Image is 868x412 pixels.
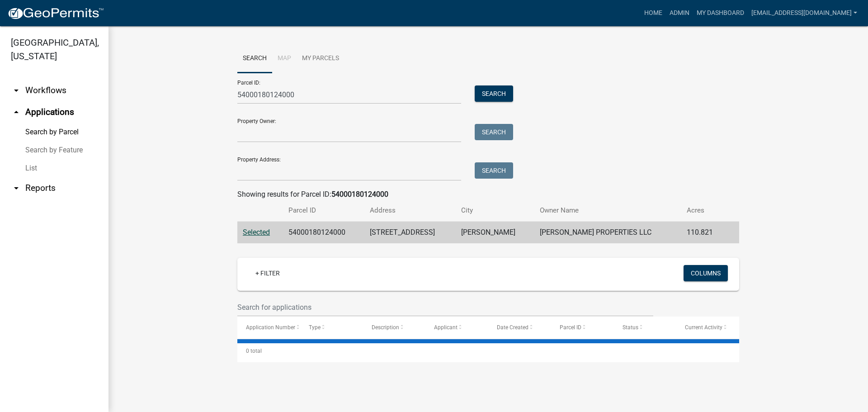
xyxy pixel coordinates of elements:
i: arrow_drop_up [11,107,22,118]
datatable-header-cell: Applicant [425,317,488,338]
td: 54000180124000 [283,222,364,244]
td: [PERSON_NAME] [456,222,534,244]
datatable-header-cell: Application Number [237,317,300,338]
span: Current Activity [685,324,722,331]
div: Showing results for Parcel ID: [237,189,739,200]
th: Acres [681,200,726,221]
a: [EMAIL_ADDRESS][DOMAIN_NAME] [748,5,861,22]
input: Search for applications [237,298,653,317]
datatable-header-cell: Current Activity [676,317,739,338]
a: Admin [666,5,693,22]
a: Search [237,44,272,73]
datatable-header-cell: Parcel ID [551,317,614,338]
datatable-header-cell: Type [300,317,363,338]
span: Type [309,324,321,331]
th: Parcel ID [283,200,364,221]
a: Selected [243,228,270,237]
span: Parcel ID [560,324,581,331]
datatable-header-cell: Description [363,317,426,338]
a: Home [641,5,666,22]
i: arrow_drop_down [11,85,22,96]
strong: 54000180124000 [331,190,388,199]
th: Address [364,200,456,221]
td: 110.821 [681,222,726,244]
td: [STREET_ADDRESS] [364,222,456,244]
button: Search [475,162,513,179]
div: 0 total [237,340,739,362]
button: Columns [684,265,728,281]
th: City [456,200,534,221]
button: Search [475,124,513,140]
span: Date Created [497,324,528,331]
span: Applicant [434,324,458,331]
a: My Parcels [297,44,344,73]
button: Search [475,85,513,102]
datatable-header-cell: Date Created [488,317,551,338]
td: [PERSON_NAME] PROPERTIES LLC [534,222,682,244]
span: Application Number [246,324,295,331]
th: Owner Name [534,200,682,221]
a: + Filter [248,265,287,281]
span: Description [372,324,399,331]
span: Status [623,324,638,331]
i: arrow_drop_down [11,183,22,194]
a: My Dashboard [693,5,748,22]
datatable-header-cell: Status [614,317,677,338]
